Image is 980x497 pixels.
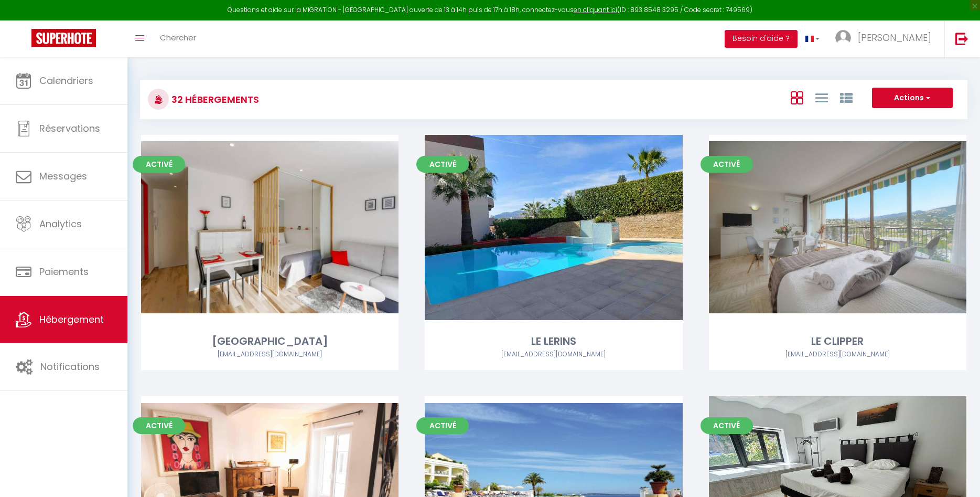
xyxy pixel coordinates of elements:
[416,417,469,434] span: Activé
[152,20,204,57] a: Chercher
[709,350,966,359] div: Airbnb
[39,217,82,230] span: Analytics
[806,217,869,238] a: Editer
[522,217,585,238] a: Editer
[133,156,185,173] span: Activé
[39,74,93,87] span: Calendriers
[425,333,682,350] div: LE LERINS
[701,417,753,434] span: Activé
[169,88,259,111] h3: 32 Hébergements
[160,32,196,43] span: Chercher
[858,31,931,44] span: [PERSON_NAME]
[141,350,399,359] div: Airbnb
[39,122,100,135] span: Réservations
[39,265,89,278] span: Paiements
[725,30,798,48] button: Besoin d'aide ?
[574,5,617,14] a: en cliquant ici
[791,89,803,106] a: Vue en Box
[39,313,104,326] span: Hébergement
[39,170,87,183] span: Messages
[815,89,828,106] a: Vue en Liste
[709,333,966,350] div: LE CLIPPER
[416,156,469,173] span: Activé
[239,217,301,238] a: Editer
[827,20,944,57] a: ... [PERSON_NAME]
[955,32,968,45] img: logout
[31,29,96,47] img: Super Booking
[835,30,851,46] img: ...
[872,88,953,109] button: Actions
[141,333,399,350] div: [GEOGRAPHIC_DATA]
[133,417,185,434] span: Activé
[40,360,100,373] span: Notifications
[701,156,753,173] span: Activé
[840,89,853,106] a: Vue par Groupe
[425,350,682,359] div: Airbnb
